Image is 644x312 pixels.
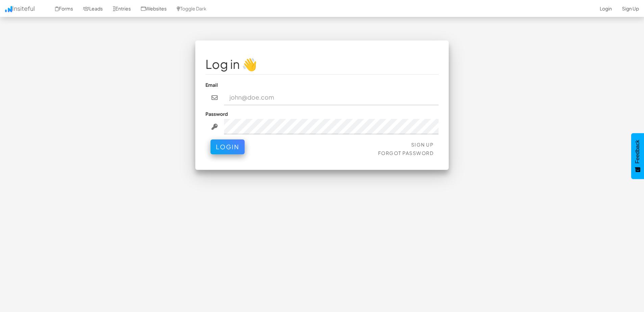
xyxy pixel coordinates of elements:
input: john@doe.com [224,90,439,105]
a: Forgot Password [378,150,434,156]
h1: Log in 👋 [205,57,439,71]
span: Feedback [635,140,641,163]
button: Feedback - Show survey [631,133,644,179]
a: Sign Up [411,141,434,148]
button: Login [210,139,245,154]
label: Password [205,110,228,117]
img: icon.png [5,6,12,12]
label: Email [205,81,218,88]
